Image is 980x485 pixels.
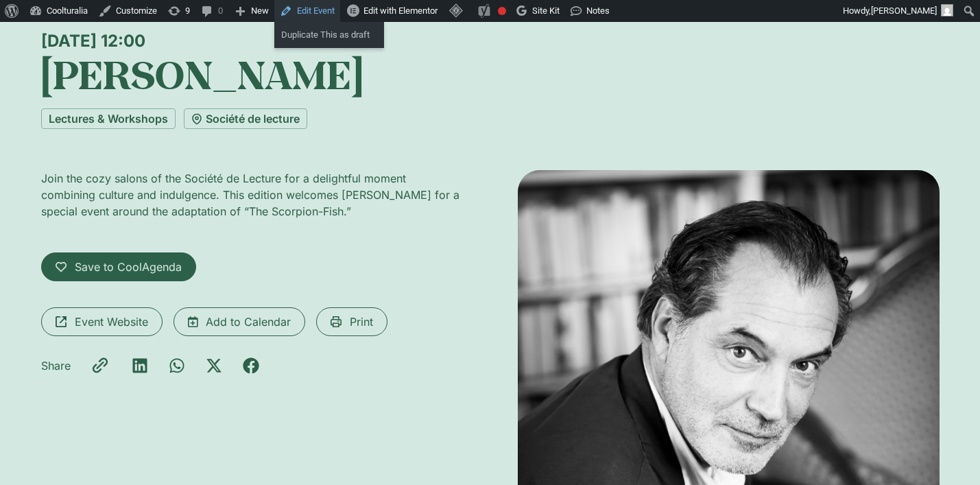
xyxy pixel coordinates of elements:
a: Event Website [41,307,163,336]
p: Join the cozy salons of the Société de Lecture for a delightful moment combining culture and indu... [41,170,463,220]
a: Add to Calendar [174,307,305,336]
span: Print [350,314,373,330]
a: Lectures & Workshops [41,108,176,129]
div: [DATE] 12:00 [41,31,940,51]
p: Share [41,357,71,374]
h1: [PERSON_NAME] [41,51,940,97]
div: Share on facebook [243,357,259,374]
a: Print [316,307,387,336]
span: Edit with Elementor [363,5,438,16]
span: Add to Calendar [206,314,291,330]
span: Site Kit [532,5,560,16]
span: Save to CoolAgenda [75,259,182,275]
span: Event Website [75,314,148,330]
a: Save to CoolAgenda [41,252,196,281]
span: [PERSON_NAME] [871,5,937,16]
div: Share on whatsapp [169,357,185,374]
div: Share on linkedin [132,357,148,374]
div: Focus keyphrase not set [498,7,506,15]
a: Duplicate This as draft [274,26,384,44]
a: Société de lecture [184,108,307,129]
div: Share on x-twitter [206,357,222,374]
